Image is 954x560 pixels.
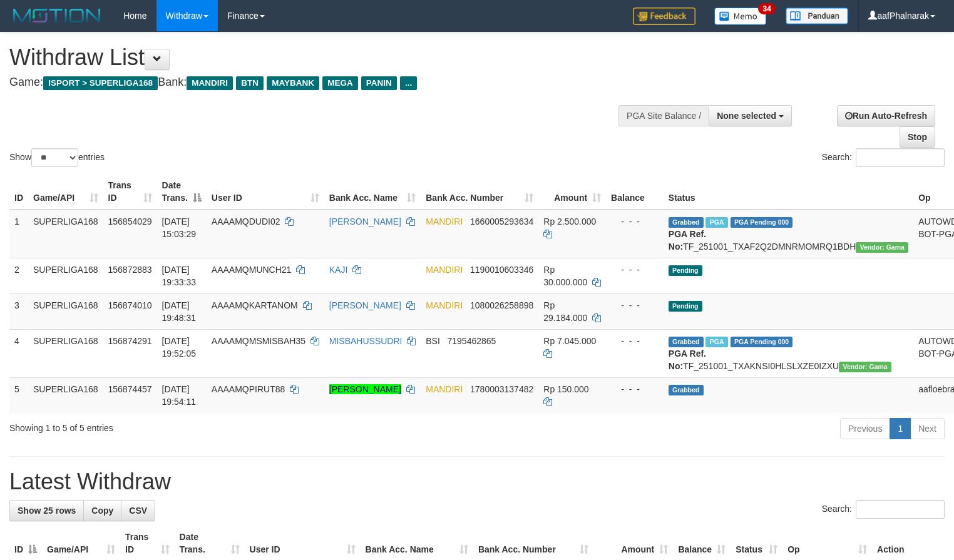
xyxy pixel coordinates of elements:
span: [DATE] 19:54:11 [162,384,197,407]
a: Copy [83,500,121,521]
span: Pending [669,265,702,276]
span: MANDIRI [426,384,463,394]
span: [DATE] 19:33:33 [162,265,197,287]
h1: Withdraw List [9,45,623,70]
span: 156874291 [108,336,152,346]
td: TF_251001_TXAKNSI0HLSLXZE0IZXU [664,329,913,377]
span: Copy 1780003137482 to clipboard [470,384,533,394]
span: 34 [758,3,775,14]
th: Balance [606,174,664,210]
label: Show entries [9,148,105,167]
input: Search: [856,148,945,167]
span: Rp 7.045.000 [543,336,596,346]
a: Stop [900,126,935,148]
span: PANIN [361,76,397,90]
span: ISPORT > SUPERLIGA168 [43,76,158,90]
a: [PERSON_NAME] [329,216,401,227]
a: Next [910,418,945,439]
span: Copy 1080026258898 to clipboard [470,300,533,310]
span: 156872883 [108,265,152,275]
span: MAYBANK [267,76,319,90]
a: Previous [840,418,890,439]
span: Rp 29.184.000 [543,300,587,323]
th: Bank Acc. Name: activate to sort column ascending [324,174,421,210]
img: Feedback.jpg [633,8,695,25]
input: Search: [856,500,945,519]
th: Trans ID: activate to sort column ascending [103,174,157,210]
td: 5 [9,377,28,413]
th: Bank Acc. Number: activate to sort column ascending [421,174,538,210]
span: Grabbed [669,337,704,347]
span: MANDIRI [426,265,463,275]
span: Grabbed [669,217,704,228]
h1: Latest Withdraw [9,469,945,494]
th: User ID: activate to sort column ascending [207,174,324,210]
th: Date Trans.: activate to sort column descending [157,174,207,210]
label: Search: [822,148,945,167]
img: panduan.png [786,8,848,24]
a: Show 25 rows [9,500,84,521]
td: SUPERLIGA168 [28,258,103,293]
span: Marked by aafsoycanthlai [705,217,727,228]
span: Rp 2.500.000 [543,216,596,227]
a: CSV [121,500,155,521]
span: [DATE] 19:48:31 [162,300,197,323]
th: Amount: activate to sort column ascending [538,174,606,210]
span: Copy [91,506,113,516]
th: Status [664,174,913,210]
span: None selected [717,111,776,121]
span: Show 25 rows [18,506,76,516]
span: Pending [669,301,702,312]
span: 156854029 [108,216,152,227]
span: 156874457 [108,384,152,394]
span: [DATE] 15:03:29 [162,216,197,239]
span: MANDIRI [187,76,233,90]
span: Copy 1190010603346 to clipboard [470,265,533,275]
span: Copy 1660005293634 to clipboard [470,216,533,227]
td: SUPERLIGA168 [28,329,103,377]
th: ID [9,174,28,210]
a: [PERSON_NAME] [329,300,401,310]
div: - - - [611,215,659,228]
div: - - - [611,299,659,312]
a: 1 [890,418,911,439]
div: - - - [611,383,659,395]
h4: Game: Bank: [9,76,623,89]
span: Marked by aafsoycanthlai [705,337,727,347]
span: MANDIRI [426,300,463,310]
td: 3 [9,293,28,329]
b: PGA Ref. No: [669,229,706,252]
span: Rp 30.000.000 [543,265,587,287]
a: KAJI [329,265,348,275]
span: 156874010 [108,300,152,310]
span: Grabbed [669,385,704,395]
a: [PERSON_NAME] [329,384,401,394]
div: Showing 1 to 5 of 5 entries [9,417,388,434]
label: Search: [822,500,945,519]
span: BTN [236,76,264,90]
img: MOTION_logo.png [9,6,105,25]
span: AAAAMQKARTANOM [212,300,298,310]
span: AAAAMQMSMISBAH35 [212,336,305,346]
img: Button%20Memo.svg [714,8,767,25]
span: AAAAMQDUDI02 [212,216,280,227]
td: 4 [9,329,28,377]
span: BSI [426,336,440,346]
span: MEGA [322,76,358,90]
span: [DATE] 19:52:05 [162,336,197,359]
td: SUPERLIGA168 [28,293,103,329]
div: - - - [611,335,659,347]
td: SUPERLIGA168 [28,377,103,413]
span: ... [400,76,417,90]
th: Game/API: activate to sort column ascending [28,174,103,210]
span: PGA Pending [731,217,793,228]
a: MISBAHUSSUDRI [329,336,403,346]
span: PGA Pending [731,337,793,347]
span: MANDIRI [426,216,463,227]
td: 2 [9,258,28,293]
div: - - - [611,263,659,276]
span: CSV [129,506,147,516]
span: Copy 7195462865 to clipboard [447,336,496,346]
button: None selected [709,105,792,126]
b: PGA Ref. No: [669,349,706,371]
